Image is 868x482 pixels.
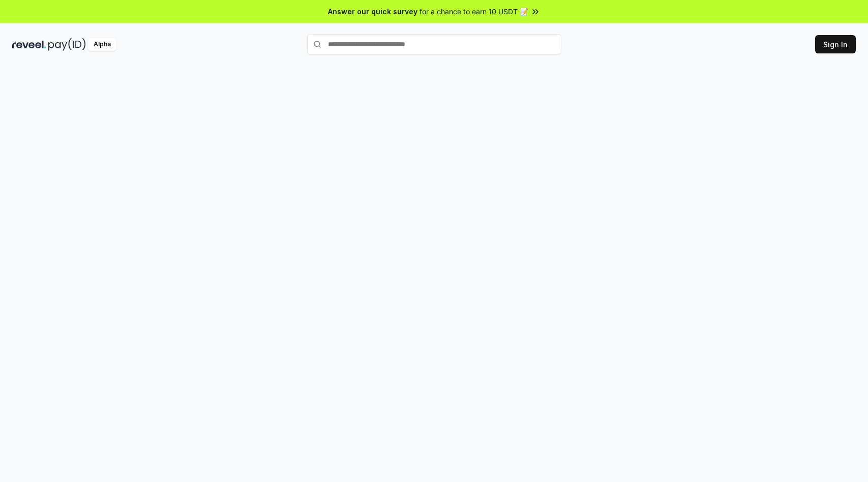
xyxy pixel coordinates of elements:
[420,6,528,17] span: for a chance to earn 10 USDT 📝
[815,35,856,53] button: Sign In
[88,38,116,51] div: Alpha
[328,6,417,17] span: Answer our quick survey
[48,38,86,51] img: pay_id
[12,38,46,51] img: reveel_dark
